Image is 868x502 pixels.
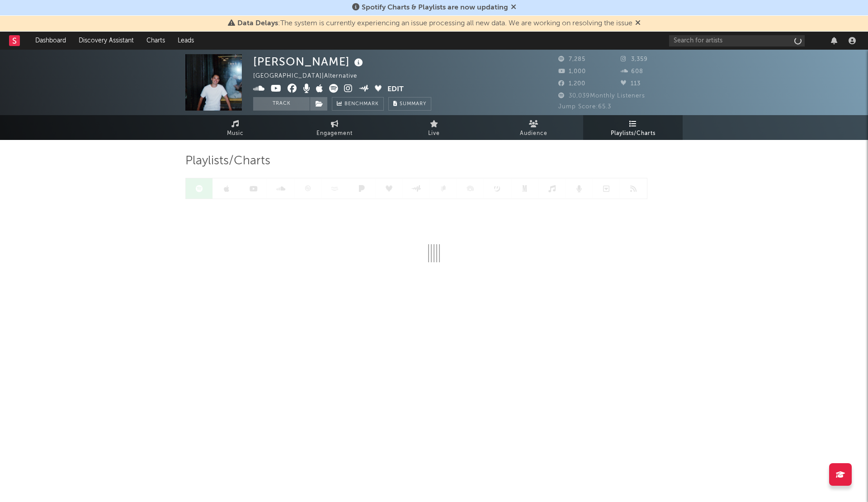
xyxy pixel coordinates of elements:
[558,81,585,87] span: 1,200
[520,128,547,139] span: Audience
[400,102,426,107] span: Summary
[237,20,632,27] span: : The system is currently experiencing an issue processing all new data. We are working on resolv...
[253,54,365,69] div: [PERSON_NAME]
[558,56,585,62] span: 7,285
[185,156,270,167] span: Playlists/Charts
[253,97,310,111] button: Track
[611,128,656,139] span: Playlists/Charts
[621,81,641,87] span: 113
[669,35,805,46] input: Search for artists
[332,97,384,111] a: Benchmark
[428,128,440,139] span: Live
[253,71,368,82] div: [GEOGRAPHIC_DATA] | Alternative
[171,32,200,50] a: Leads
[185,115,285,140] a: Music
[72,32,140,50] a: Discovery Assistant
[237,20,278,27] span: Data Delays
[558,69,586,74] span: 1,000
[285,115,384,140] a: Engagement
[484,115,583,140] a: Audience
[635,20,641,27] span: Dismiss
[558,104,611,110] span: Jump Score: 65.3
[621,69,643,74] span: 608
[387,84,404,95] button: Edit
[227,128,244,139] span: Music
[558,93,645,99] span: 30,039 Monthly Listeners
[140,32,171,50] a: Charts
[316,128,353,139] span: Engagement
[384,115,484,140] a: Live
[29,32,72,50] a: Dashboard
[344,99,379,110] span: Benchmark
[388,97,431,111] button: Summary
[621,56,648,62] span: 3,359
[583,115,683,140] a: Playlists/Charts
[362,4,508,11] span: Spotify Charts & Playlists are now updating
[511,4,516,11] span: Dismiss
